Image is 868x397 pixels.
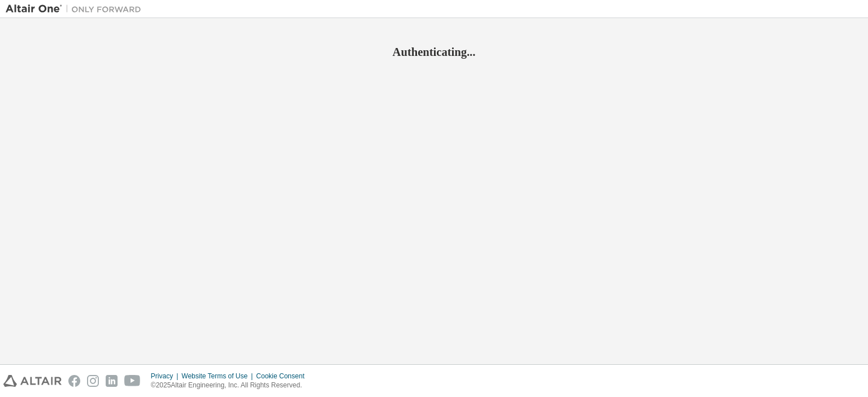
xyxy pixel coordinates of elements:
[87,375,99,387] img: instagram.svg
[124,375,141,387] img: youtube.svg
[6,3,147,15] img: Altair One
[68,375,80,387] img: facebook.svg
[3,375,62,387] img: altair_logo.svg
[256,372,311,381] div: Cookie Consent
[151,381,311,390] p: © 2025 Altair Engineering, Inc. All Rights Reserved.
[181,372,256,381] div: Website Terms of Use
[106,375,118,387] img: linkedin.svg
[6,45,862,59] h2: Authenticating...
[151,372,181,381] div: Privacy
